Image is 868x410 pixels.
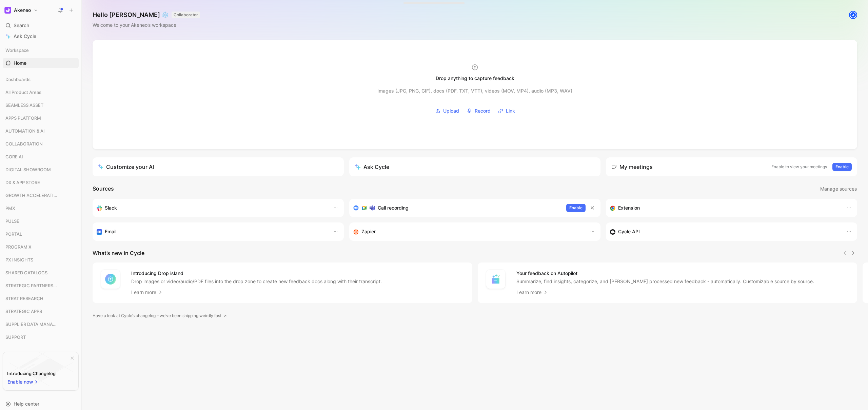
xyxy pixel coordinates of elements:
div: PULSE [3,216,79,228]
div: SUPPLIER DATA MANAGER [3,319,79,329]
div: Dashboards [3,74,79,86]
button: Ask Cycle [349,157,600,176]
div: Images (JPG, PNG, GIF), docs (PDF, TXT, VTT), videos (MOV, MP4), audio (MP3, WAV) [377,87,572,95]
div: SHARED CATALOGS [3,268,79,280]
h1: Akeneo [14,7,31,13]
div: Record & transcribe meetings from Zoom, Meet & Teams. [353,204,561,212]
span: STRAT RESEARCH [5,295,43,302]
div: DIGITAL SHOWROOM [3,164,79,177]
h4: Your feedback on Autopilot [516,269,814,277]
h3: Cycle API [618,228,640,236]
div: Forward emails to your feedback inbox [97,228,326,236]
a: Home [3,58,79,68]
div: STRATEGIC APPS [3,306,79,318]
h1: Hello [PERSON_NAME] ❄️ [93,11,200,19]
div: GROWTH ACCELERATION [3,190,79,202]
div: Introducing Changelog [7,369,56,377]
span: CORE AI [5,153,23,160]
div: Search [3,20,79,31]
span: AUTOMATION & AI [5,128,45,134]
span: GROWTH ACCELERATION [5,192,59,199]
span: STRATEGIC PARTNERSHIP [5,282,59,289]
h3: Email [105,228,116,236]
button: Enable [566,204,586,212]
div: STRATEGIC PARTNERSHIP [3,280,79,293]
div: APPS PLATFORM [3,113,79,123]
span: Manage sources [820,185,857,193]
a: Ask Cycle [3,31,79,41]
button: Manage sources [820,184,857,193]
div: PMX [3,203,79,213]
div: DX & APP STORE [3,177,79,188]
span: Enable now [7,378,34,386]
button: Upload [433,106,461,116]
div: STRATEGIC PARTNERSHIP [3,280,79,291]
div: PORTAL [3,229,79,241]
img: Akeneo [4,7,11,14]
span: PMX [5,205,15,212]
div: CORE AI [3,152,79,162]
a: Customize your AI [93,157,344,176]
div: Ask Cycle [355,163,389,171]
span: Help center [14,401,39,407]
button: Record [464,106,493,116]
div: PORTAL [3,229,79,239]
span: Workspace [5,47,29,54]
span: SUPPLIER DATA MANAGER [5,321,59,328]
span: Dashboards [5,76,31,83]
span: Link [506,107,515,115]
p: Drop images or video/audio/PDF files into the drop zone to create new feedback docs along with th... [131,278,382,285]
span: Enable [569,204,583,211]
div: PULSE [3,216,79,226]
div: STRAT RESEARCH [3,293,79,306]
div: Help center [3,399,79,409]
span: Home [14,60,26,66]
p: Summarize, find insights, categorize, and [PERSON_NAME] processed new feedback - automatically. C... [516,278,814,285]
div: PROGRAM X [3,242,79,252]
span: DX & APP STORE [5,179,40,186]
a: Learn more [516,288,548,296]
div: SUPPLIER DATA MANAGER [3,319,79,331]
div: AUTOMATION & AI [3,126,79,136]
div: PMX [3,203,79,215]
div: AUTOMATION & AI [3,126,79,138]
img: bg-BLZuj68n.svg [9,352,73,387]
div: CORE AI [3,152,79,164]
span: All Product Areas [5,89,41,96]
span: APPS PLATFORM [5,115,41,121]
span: DIGITAL SHOWROOM [5,166,51,173]
div: GROWTH ACCELERATION [3,190,79,200]
span: PULSE [5,218,19,224]
button: Enable [832,163,852,171]
span: SHARED CATALOGS [5,269,47,276]
button: Enable now [7,377,39,386]
div: STRAT RESEARCH [3,293,79,304]
span: Enable [835,163,849,170]
h3: Zapier [361,228,376,236]
a: Learn more [131,288,163,296]
button: COLLABORATOR [172,12,200,18]
div: Workspace [3,45,79,55]
span: PROGRAM X [5,243,32,250]
div: SUPPORT [3,332,79,342]
h3: Extension [618,204,640,212]
div: APPS PLATFORM [3,113,79,125]
a: Have a look at Cycle’s changelog – we’ve been shipping weirdly fast [93,312,227,319]
button: AkeneoAkeneo [3,5,40,15]
div: COLLABORATION [3,139,79,149]
span: Record [475,107,491,115]
div: Customize your AI [98,163,154,171]
span: PORTAL [5,231,22,237]
div: Drop anything to capture feedback [436,74,514,82]
div: DX & APP STORE [3,177,79,190]
h2: Sources [93,184,114,193]
div: SHARED CATALOGS [3,268,79,278]
button: Link [496,106,517,116]
div: Sync your customers, send feedback and get updates in Slack [97,204,326,212]
span: Upload [443,107,459,115]
div: Dashboards [3,74,79,84]
div: Sync customers & send feedback from custom sources. Get inspired by our favorite use case [610,228,840,236]
span: PX INSIGHTS [5,256,33,263]
div: SEAMLESS ASSET [3,100,79,112]
h4: Introducing Drop island [131,269,382,277]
